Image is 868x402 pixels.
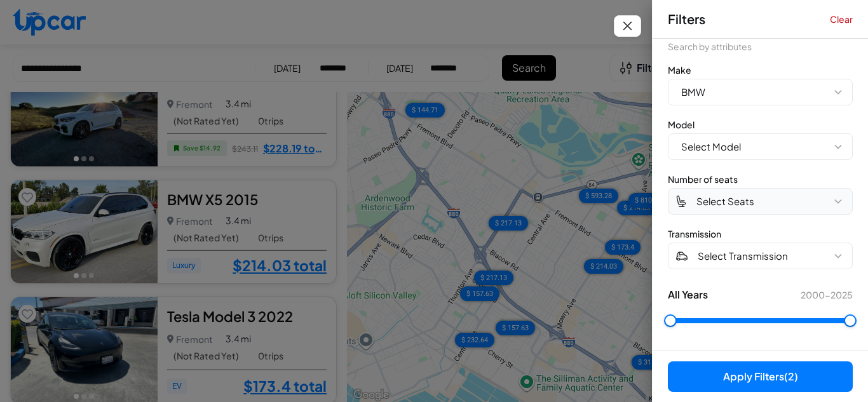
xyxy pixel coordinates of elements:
[668,10,705,28] span: Filters
[698,249,788,264] span: Select Transmission
[668,118,853,131] div: Model
[668,361,853,392] button: Apply Filters(2)
[668,243,853,269] button: Select Transmission
[668,79,853,105] button: BMW
[668,188,853,215] button: Select Seats
[668,64,853,76] div: Make
[681,85,705,100] span: BMW
[830,13,853,25] button: Clear
[801,288,853,301] span: 2000 - 2025
[681,140,741,154] span: Select Model
[696,194,754,209] span: Select Seats
[614,15,641,37] button: Close filters
[668,173,853,185] div: Number of seats
[668,287,708,302] span: All Years
[668,227,853,240] div: Transmission
[668,133,853,160] button: Select Model
[668,40,853,53] div: Search by attributes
